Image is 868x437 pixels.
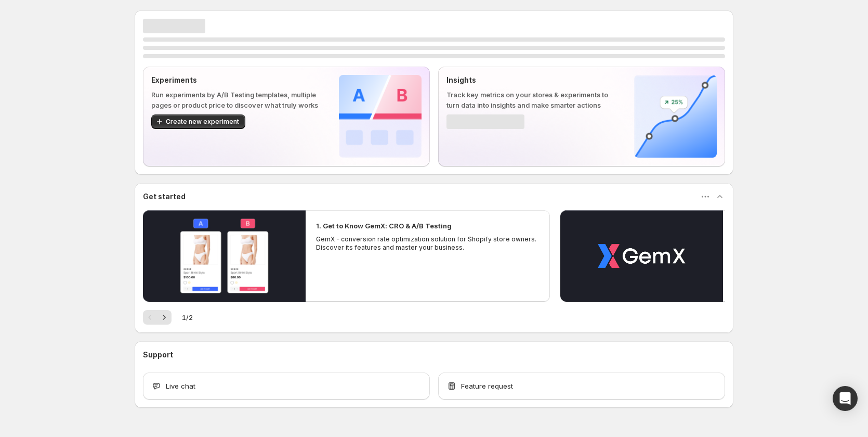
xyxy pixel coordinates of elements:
[143,210,306,302] button: Play video
[634,75,717,158] img: Insights
[151,75,322,85] p: Experiments
[166,118,239,126] span: Create new experiment
[461,381,513,391] span: Feature request
[446,75,617,85] p: Insights
[166,381,195,391] span: Live chat
[143,350,173,360] h3: Support
[143,310,172,325] nav: Pagination
[560,210,723,302] button: Play video
[182,312,193,323] span: 1 / 2
[339,75,422,158] img: Experiments
[316,235,540,252] p: GemX - conversion rate optimization solution for Shopify store owners. Discover its features and ...
[316,221,452,231] h2: 1. Get to Know GemX: CRO & A/B Testing
[157,310,172,325] button: Next
[143,191,186,202] h3: Get started
[151,89,322,110] p: Run experiments by A/B Testing templates, multiple pages or product price to discover what truly ...
[446,89,617,110] p: Track key metrics on your stores & experiments to turn data into insights and make smarter actions
[833,386,858,411] div: Open Intercom Messenger
[151,114,245,129] button: Create new experiment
